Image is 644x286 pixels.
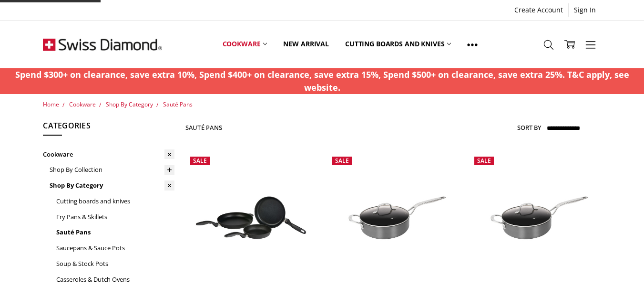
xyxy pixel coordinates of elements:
[509,3,568,17] a: Create Account
[459,23,486,66] a: Show All
[56,193,174,209] a: Cutting boards and knives
[43,100,59,108] a: Home
[337,23,460,65] a: Cutting boards and knives
[50,178,174,193] a: Shop By Category
[56,240,174,256] a: Saucepans & Sauce Pots
[56,224,174,240] a: Sauté Pans
[56,209,174,225] a: Fry Pans & Skillets
[335,157,349,165] span: Sale
[477,157,491,165] span: Sale
[163,100,193,108] a: Sauté Pans
[185,152,317,284] a: XD Nonstick 3 Piece Fry Pan set - 20CM, 24CM & 28CM
[43,147,174,162] a: Cookware
[215,23,276,65] a: Cookware
[193,157,207,165] span: Sale
[275,23,337,65] a: New arrival
[327,152,459,284] a: Swiss Diamond Hard Anodised 24x7cm 3L Non Stick Sautepan w glass lid &helper handle
[69,100,96,108] a: Cookware
[517,120,541,135] label: Sort By
[43,21,162,68] img: Free Shipping On Every Order
[106,100,153,108] a: Shop By Category
[327,174,459,262] img: Swiss Diamond Hard Anodised 24x7cm 3L Non Stick Sautepan w glass lid &helper handle
[185,185,317,251] img: XD Nonstick 3 Piece Fry Pan set - 20CM, 24CM & 28CM
[569,3,601,17] a: Sign In
[43,120,174,136] h5: Categories
[185,124,223,131] h1: Sauté Pans
[50,162,174,178] a: Shop By Collection
[5,68,639,94] p: Spend $300+ on clearance, save extra 10%, Spend $400+ on clearance, save extra 15%, Spend $500+ o...
[470,152,601,284] a: Swiss Diamond Hard Anodised 28x7cm 4.2LNon Stick Sautepan w glass lid &helper handle
[56,256,174,272] a: Soup & Stock Pots
[470,174,601,262] img: Swiss Diamond Hard Anodised 28x7cm 4.2LNon Stick Sautepan w glass lid &helper handle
